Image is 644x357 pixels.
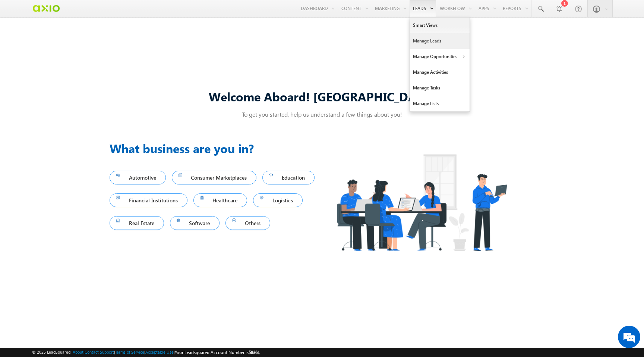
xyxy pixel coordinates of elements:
[10,69,136,223] textarea: Type your message and hit 'Enter'
[32,2,60,15] img: Custom Logo
[73,350,83,354] a: About
[410,64,470,80] a: Manage Activities
[200,195,241,205] span: Healthcare
[122,4,140,22] div: Minimize live chat window
[32,349,260,356] span: © 2025 LeadSquared | | | | |
[115,350,144,354] a: Terms of Service
[116,195,181,205] span: Financial Institutions
[322,139,521,266] img: Industry.png
[410,80,470,96] a: Manage Tasks
[175,350,260,355] span: Your Leadsquared Account Number is
[101,230,135,240] em: Start Chat
[39,39,125,49] div: Chat with us now
[410,18,470,33] a: Smart Views
[410,33,470,49] a: Manage Leads
[110,88,534,104] div: Welcome Aboard! [GEOGRAPHIC_DATA]
[145,350,174,354] a: Acceptable Use
[110,110,534,118] p: To get you started, help us understand a few things about you!
[232,218,263,228] span: Others
[179,173,250,183] span: Consumer Marketplaces
[249,350,260,355] span: 58361
[116,218,157,228] span: Real Estate
[85,350,114,354] a: Contact Support
[177,218,213,228] span: Software
[410,49,470,64] a: Manage Opportunities
[269,173,308,183] span: Education
[116,173,159,183] span: Automotive
[410,96,470,111] a: Manage Lists
[13,39,31,49] img: d_60004797649_company_0_60004797649
[260,195,296,205] span: Logistics
[110,139,322,157] h3: What business are you in?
